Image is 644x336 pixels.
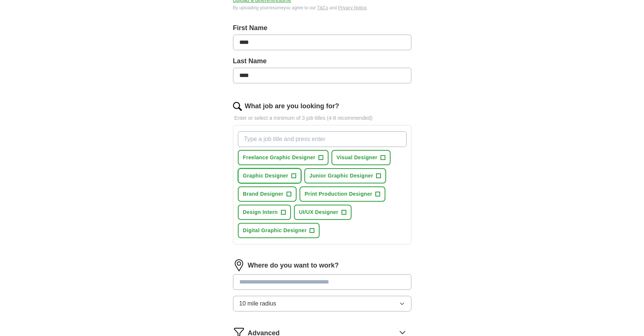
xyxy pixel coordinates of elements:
[245,101,339,111] label: What job are you looking for?
[317,5,328,10] a: T&Cs
[233,259,245,271] img: location.png
[337,154,378,161] span: Visual Designer
[238,223,320,238] button: Digital Graphic Designer
[238,205,291,220] button: Design Intern
[233,102,242,111] img: search.png
[238,131,407,147] input: Type a job title and press enter
[233,296,411,311] button: 10 mile radius
[233,114,411,122] p: Enter or select a minimum of 3 job titles (4-8 recommended)
[243,172,288,180] span: Graphic Designer
[243,190,284,198] span: Brand Designer
[248,260,339,271] label: Where do you want to work?
[238,186,297,202] button: Brand Designer
[331,150,391,165] button: Visual Designer
[300,186,385,202] button: Print Production Designer
[310,172,373,180] span: Junior Graphic Designer
[238,150,329,165] button: Freelance Graphic Designer
[305,190,372,198] span: Print Production Designer
[233,4,411,11] div: By uploading your resume you agree to our and .
[233,23,411,33] label: First Name
[294,205,352,220] button: UI/UX Designer
[239,299,276,308] span: 10 mile radius
[233,56,411,66] label: Last Name
[238,168,301,183] button: Graphic Designer
[243,208,278,216] span: Design Intern
[243,227,307,234] span: Digital Graphic Designer
[299,208,339,216] span: UI/UX Designer
[304,168,386,183] button: Junior Graphic Designer
[243,154,315,161] span: Freelance Graphic Designer
[338,5,367,10] a: Privacy Notice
